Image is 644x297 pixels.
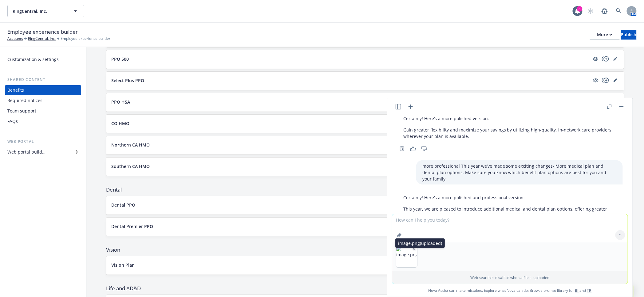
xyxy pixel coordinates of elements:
p: Dental Premier PPO [111,223,153,230]
span: Employee experience builder [7,28,78,36]
a: Benefits [5,85,81,95]
button: Dental Premier PPO [111,223,590,230]
a: RingCentral, Inc. [28,36,56,41]
div: FAQs [7,116,18,126]
p: Southern CA HMO [111,163,150,169]
button: Publish [621,30,637,40]
p: Select Plus PPO [111,77,144,84]
button: Northern CA HMO [111,142,590,148]
p: Dental PPO [111,202,135,208]
span: RingCentral, Inc. [13,8,66,14]
div: Benefits [7,85,24,95]
a: Web portal builder [5,147,81,157]
span: Life and AD&D [106,285,624,292]
p: Certainly! Here’s a more polished version: [403,115,617,122]
p: This year, we are pleased to introduce additional medical and dental plan options, offering great... [403,206,617,225]
p: Vision Plan [111,262,135,268]
button: Select Plus PPO [111,77,590,84]
div: Required notices [7,96,42,105]
p: PPO HSA [111,99,130,105]
div: Customization & settings [7,55,59,64]
p: PPO 500 [111,56,129,62]
button: Southern CA HMO [111,163,590,169]
div: image.png (uploaded) [395,238,445,248]
a: visible [592,77,599,84]
button: CO HMO [111,120,590,127]
div: Team support [7,106,36,116]
a: copyPlus [602,77,609,84]
div: 8 [577,6,583,12]
a: Start snowing [584,5,597,17]
button: More [590,30,620,40]
div: More [597,30,612,39]
a: editPencil [612,77,619,84]
a: BI [575,288,579,293]
div: Web portal [5,139,81,145]
button: Thumbs down [419,144,429,153]
p: more professional This year we’ve made some exciting changes- More medical plan and dental plan o... [422,163,617,182]
span: Dental [106,186,624,193]
button: PPO 500 [111,56,590,62]
a: FAQs [5,116,81,126]
span: Nova Assist can make mistakes. Explore what Nova can do: Browse prompt library for and [390,284,630,297]
a: Report a Bug [599,5,611,17]
a: editPencil [612,55,619,63]
button: PPO HSA [111,99,590,105]
span: Vision [106,246,624,253]
a: Search [613,5,625,17]
div: Shared content [5,77,81,83]
a: Customization & settings [5,55,81,64]
span: Employee experience builder [61,36,110,41]
a: Required notices [5,96,81,105]
div: Web portal builder [7,147,45,157]
svg: Copy to clipboard [399,146,405,151]
button: RingCentral, Inc. [7,5,84,17]
button: Vision Plan [111,262,599,268]
a: Accounts [7,36,23,41]
p: CO HMO [111,120,129,127]
a: Team support [5,106,81,116]
button: Dental PPO [111,202,590,208]
p: Northern CA HMO [111,142,150,148]
p: Gain greater flexibility and maximize your savings by utilizing high-quality, in-network care pro... [403,127,617,139]
img: image.png [396,246,417,267]
p: Web search is disabled when a file is uploaded [396,275,624,280]
p: Certainly! Here’s a more polished and professional version: [403,194,617,201]
a: copyPlus [602,55,609,63]
div: Publish [621,30,637,39]
a: visible [592,55,599,63]
a: TR [587,288,592,293]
